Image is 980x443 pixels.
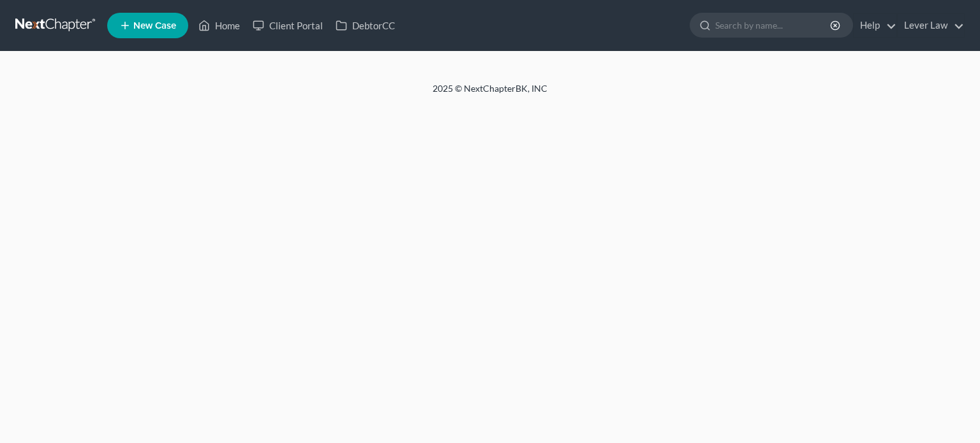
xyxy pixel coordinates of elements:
a: Client Portal [246,14,329,37]
div: 2025 © NextChapterBK, INC [126,82,854,105]
a: DebtorCC [329,14,401,37]
a: Lever Law [898,14,964,37]
a: Help [854,14,896,37]
a: Home [192,14,246,37]
span: New Case [133,21,176,31]
input: Search by name... [715,13,832,37]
